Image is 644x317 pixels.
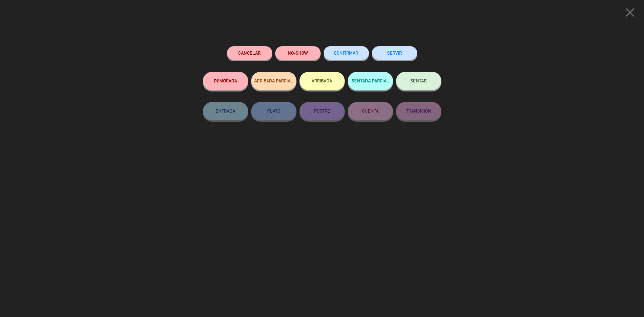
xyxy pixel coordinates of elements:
[203,102,248,120] button: ENTRADA
[324,46,369,60] button: CONFIRMAR
[251,102,296,120] button: PLATO
[348,102,393,120] button: CUENTA
[621,5,639,22] button: close
[300,102,345,120] button: POSTRE
[275,46,321,60] button: NO-SHOW
[396,102,441,120] button: TRANSICIÓN
[372,46,417,60] button: SERVIR
[227,46,272,60] button: Cancelar
[411,78,427,83] span: SENTAR
[254,78,293,83] span: ARRIBADA PARCIAL
[348,72,393,90] button: SENTADA PARCIAL
[396,72,441,90] button: SENTAR
[203,72,248,90] button: DEMORADA
[623,5,638,20] i: close
[334,50,358,56] span: CONFIRMAR
[300,72,345,90] button: ARRIBADA
[251,72,296,90] button: ARRIBADA PARCIAL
